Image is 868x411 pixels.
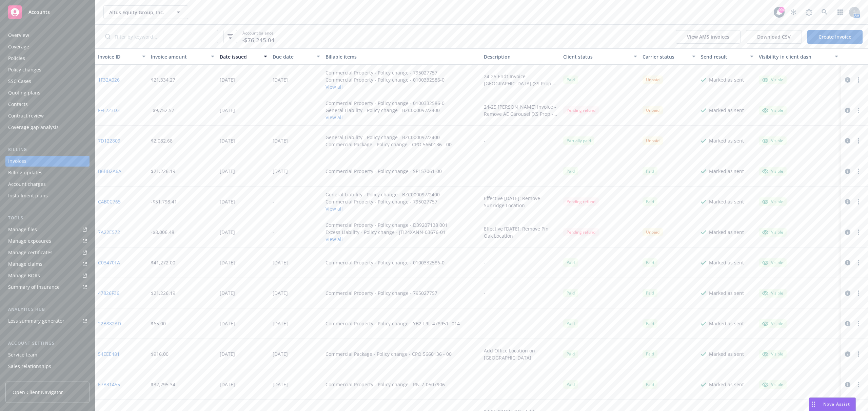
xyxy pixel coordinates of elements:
[5,76,90,87] a: SSC Cases
[98,168,121,175] a: B6BB2A6A
[643,258,657,267] div: Paid
[95,48,148,65] button: Invoice ID
[563,167,578,175] span: Paid
[640,48,698,65] button: Carrier status
[325,229,448,236] div: Excess Liability - Policy change - JTI24XANN-03676-01
[762,77,783,83] div: Visible
[98,107,120,114] a: FFE223D3
[563,350,578,358] div: Paid
[5,41,90,52] a: Coverage
[273,259,288,266] div: [DATE]
[5,179,90,190] a: Account charges
[481,48,560,65] button: Description
[220,259,235,266] div: [DATE]
[809,397,856,411] button: Nova Assist
[643,228,663,236] div: Unpaid
[220,229,235,236] div: [DATE]
[242,36,275,45] span: -$76,245.04
[13,389,63,396] span: Open Client Navigator
[8,76,31,87] div: SSC Cases
[563,319,578,328] div: Paid
[8,87,40,98] div: Quoting plans
[220,168,235,175] div: [DATE]
[151,76,175,83] div: $21,334.27
[484,137,486,144] div: -
[484,73,558,87] div: 24-25 Endt Invoice - [GEOGRAPHIC_DATA] (XS Prop - [GEOGRAPHIC_DATA], [GEOGRAPHIC_DATA], [GEOGRAPH...
[809,398,818,411] div: Drag to move
[325,83,445,90] button: View all
[8,122,59,133] div: Coverage gap analysis
[5,270,90,281] a: Manage BORs
[325,141,452,148] div: Commercial Package - Policy change - CPO 5660136 - 00
[220,320,235,327] div: [DATE]
[787,5,800,19] a: Stop snowing
[8,41,29,52] div: Coverage
[643,197,657,206] span: Paid
[484,103,558,117] div: 24-25 [PERSON_NAME] Invoice - Remove AE Carousel (XS Prop - Kinsale, [GEOGRAPHIC_DATA] & [GEOGRAP...
[325,259,445,266] div: Commercial Property - Policy change - 0100332586-0
[818,5,831,19] a: Search
[643,350,657,358] span: Paid
[643,319,657,328] div: Paid
[325,320,460,327] div: Commercial Property - Policy change - YB2-L9L-478951- 014
[151,168,175,175] div: $21,226.19
[709,289,744,297] div: Marked as sent
[8,30,29,41] div: Overview
[563,136,594,145] div: Partially paid
[325,134,452,141] div: General Liability - Policy change - BZC000097/2400
[484,347,558,361] div: Add Office Location on [GEOGRAPHIC_DATA]
[98,320,121,327] a: 22B882AD
[709,381,744,388] div: Marked as sent
[273,350,288,358] div: [DATE]
[220,137,235,144] div: [DATE]
[270,48,323,65] button: Due date
[98,53,138,60] div: Invoice ID
[151,320,166,327] div: $65.00
[643,167,657,175] div: Paid
[8,372,47,383] div: Related accounts
[563,106,599,114] div: Pending refund
[563,75,578,84] span: Paid
[98,229,120,236] a: 7A22E572
[220,76,235,83] div: [DATE]
[5,259,90,269] a: Manage claims
[98,259,120,266] a: C03470FA
[273,107,274,114] div: -
[560,48,640,65] button: Client status
[762,138,783,144] div: Visible
[5,372,90,383] a: Related accounts
[701,53,746,60] div: Send result
[762,382,783,388] div: Visible
[563,228,599,236] div: Pending refund
[484,53,558,60] div: Description
[325,168,442,175] div: Commercial Property - Policy change - SP157061-00
[643,380,657,389] span: Paid
[220,53,260,60] div: Date issued
[323,48,481,65] button: Billable items
[746,30,802,44] button: Download CSV
[5,87,90,98] a: Quoting plans
[325,69,445,76] div: Commercial Property - Policy change - 795027757
[8,64,41,75] div: Policy changes
[5,64,90,75] a: Policy changes
[5,146,90,153] div: Billing
[325,236,448,243] button: View all
[98,137,120,144] a: 7D122809
[807,30,863,44] a: Create Invoice
[151,107,174,114] div: -$9,752.57
[709,107,744,114] div: Marked as sent
[98,289,119,297] a: 47826F36
[273,76,288,83] div: [DATE]
[325,191,440,198] div: General Liability - Policy change - BZC000097/2400
[8,110,44,121] div: Contract review
[98,76,120,83] a: 1F32A026
[151,259,175,266] div: $41,272.00
[8,224,37,235] div: Manage files
[325,381,445,388] div: Commercial Property - Policy change - RN-7-0507906
[220,289,235,297] div: [DATE]
[325,107,445,114] div: General Liability - Policy change - BZC000097/2400
[643,136,663,145] div: Unpaid
[5,361,90,372] a: Sales relationships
